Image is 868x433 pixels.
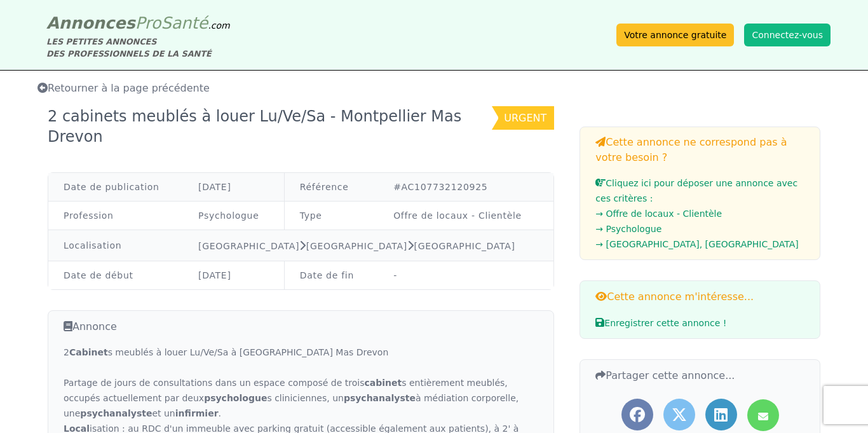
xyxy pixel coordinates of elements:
[595,206,804,221] li: → Offre de locaux - Clientèle
[595,289,804,305] h3: Cette annonce m'intéresse...
[663,399,695,430] a: Partager l'annonce sur Twitter
[198,210,259,221] a: Psychologue
[595,221,804,237] li: → Psychologue
[48,261,183,290] td: Date de début
[208,20,229,31] span: .com
[744,24,831,46] button: Connectez-vous
[364,378,402,388] strong: cabinet
[595,135,804,165] h3: Cette annonce ne correspond pas à votre besoin ?
[37,83,48,93] i: Retourner à la liste
[183,261,284,290] td: [DATE]
[595,318,726,328] span: Enregistrer cette annonce !
[48,173,183,202] td: Date de publication
[284,261,378,290] td: Date de fin
[48,106,498,147] div: 2 cabinets meublés à louer Lu/Ve/Sa - Montpellier Mas Drevon
[48,230,183,261] td: Localisation
[80,408,152,418] strong: psychanalyste
[414,241,515,251] a: [GEOGRAPHIC_DATA]
[747,399,779,431] a: Partager l'annonce par mail
[69,347,108,357] strong: Cabinet
[46,36,230,60] div: LES PETITES ANNONCES DES PROFESSIONNELS DE LA SANTÉ
[48,202,183,230] td: Profession
[393,210,522,221] a: Offre de locaux - Clientèle
[284,202,378,230] td: Type
[378,261,553,290] td: -
[378,173,553,202] td: #AC107732120925
[284,173,378,202] td: Référence
[135,13,161,32] span: Pro
[595,368,804,383] h3: Partager cette annonce...
[306,241,407,251] a: [GEOGRAPHIC_DATA]
[595,178,804,252] a: Cliquez ici pour déposer une annonce avec ces critères :→ Offre de locaux - Clientèle→ Psychologu...
[595,237,804,252] li: → [GEOGRAPHIC_DATA], [GEOGRAPHIC_DATA]
[37,82,210,94] span: Retourner à la page précédente
[621,399,653,430] a: Partager l'annonce sur Facebook
[161,13,208,32] span: Santé
[705,399,737,430] a: Partager l'annonce sur LinkedIn
[204,393,267,403] strong: psychologue
[504,112,546,124] span: urgent
[183,173,284,202] td: [DATE]
[46,13,230,32] a: AnnoncesProSanté.com
[175,408,219,418] strong: infirmier
[46,13,135,32] span: Annonces
[616,24,734,46] a: Votre annonce gratuite
[64,319,538,334] h3: Annonce
[198,241,299,251] a: [GEOGRAPHIC_DATA]
[344,393,416,403] strong: psychanalyste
